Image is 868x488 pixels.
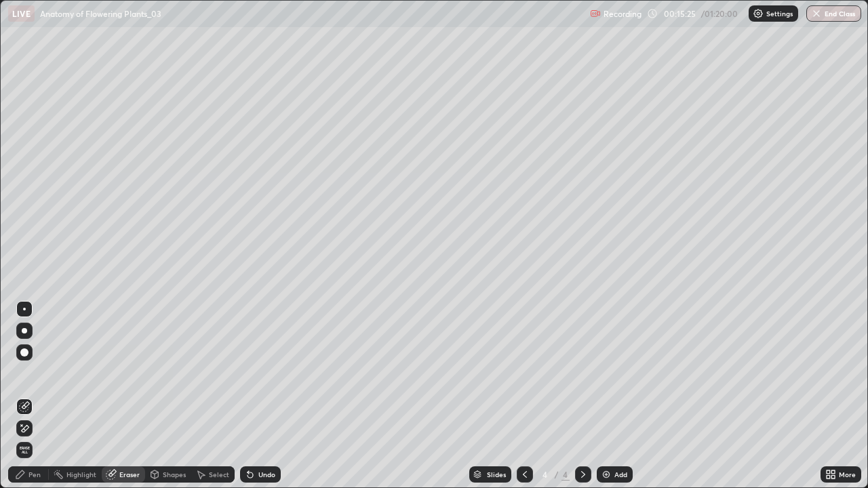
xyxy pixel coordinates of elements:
p: Settings [766,10,793,17]
div: / [555,470,559,479]
div: Eraser [119,471,140,478]
p: Recording [604,9,642,19]
div: Pen [28,471,41,478]
p: Anatomy of Flowering Plants_03 [40,8,161,19]
button: End Class [806,5,861,22]
div: Shapes [163,471,186,478]
div: Select [209,471,229,478]
img: recording.375f2c34.svg [590,8,601,19]
div: Slides [487,471,506,478]
p: LIVE [12,8,31,19]
img: end-class-cross [811,8,822,19]
div: More [839,471,856,478]
img: class-settings-icons [753,8,764,19]
img: add-slide-button [601,469,612,480]
div: 4 [538,470,552,479]
div: Highlight [66,471,96,478]
div: Add [614,471,627,478]
div: Undo [258,471,275,478]
span: Erase all [17,446,32,454]
div: 4 [561,468,570,481]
